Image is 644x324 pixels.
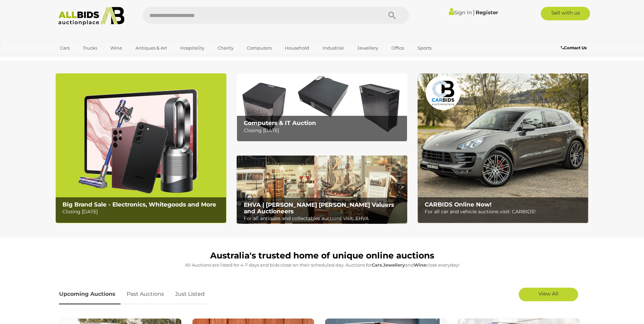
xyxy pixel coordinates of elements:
[56,42,74,54] a: Cars
[414,262,426,268] strong: Wine
[375,7,409,24] button: Search
[176,42,209,54] a: Hospitality
[237,156,407,224] img: EHVA | Evans Hastings Valuers and Auctioneers
[280,42,314,54] a: Household
[59,251,585,260] h1: Australia's trusted home of unique online auctions
[418,73,588,223] img: CARBIDS Online Now!
[122,284,169,304] a: Past Auctions
[62,201,216,208] b: Big Brand Sale - Electronics, Whitegoods and More
[244,214,404,223] p: For all antiques and collectables auctions visit: EHVA
[56,73,226,223] img: Big Brand Sale - Electronics, Whitegoods and More
[131,42,171,54] a: Antiques & Art
[242,42,276,54] a: Computers
[56,54,113,65] a: [GEOGRAPHIC_DATA]
[473,8,475,16] span: |
[59,284,121,304] a: Upcoming Auctions
[318,42,348,54] a: Industrial
[244,126,404,135] p: Closing [DATE]
[413,42,436,54] a: Sports
[170,284,210,304] a: Just Listed
[59,261,585,269] p: All Auctions are listed for 4-7 days and bids close on their scheduled day. Auctions for , and cl...
[383,262,405,268] strong: Jewellery
[541,7,590,20] a: Sell with us
[244,120,316,126] b: Computers & IT Auction
[372,262,382,268] strong: Cars
[476,9,498,16] a: Register
[519,288,578,301] a: View All
[56,73,226,223] a: Big Brand Sale - Electronics, Whitegoods and More Big Brand Sale - Electronics, Whitegoods and Mo...
[78,42,102,54] a: Trucks
[237,156,407,224] a: EHVA | Evans Hastings Valuers and Auctioneers EHVA | [PERSON_NAME] [PERSON_NAME] Valuers and Auct...
[237,73,407,142] a: Computers & IT Auction Computers & IT Auction Closing [DATE]
[62,208,222,216] p: Closing [DATE]
[106,42,127,54] a: Wine
[449,9,472,16] a: Sign In
[353,42,383,54] a: Jewellery
[418,73,588,223] a: CARBIDS Online Now! CARBIDS Online Now! For all car and vehicle auctions visit: CARBIDS!
[561,45,587,50] b: Contact Us
[561,44,588,52] a: Contact Us
[55,7,128,25] img: Allbids.com.au
[425,208,585,216] p: For all car and vehicle auctions visit: CARBIDS!
[387,42,409,54] a: Office
[538,290,558,297] span: View All
[425,201,492,208] b: CARBIDS Online Now!
[213,42,238,54] a: Charity
[244,201,394,215] b: EHVA | [PERSON_NAME] [PERSON_NAME] Valuers and Auctioneers
[237,73,407,142] img: Computers & IT Auction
